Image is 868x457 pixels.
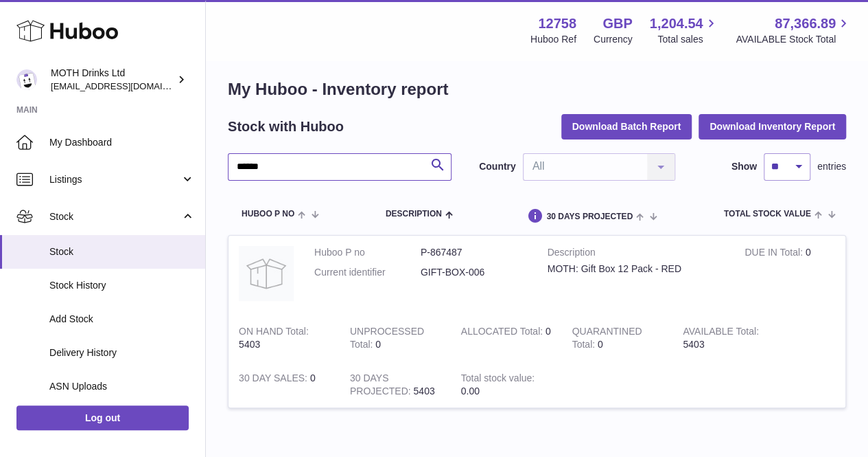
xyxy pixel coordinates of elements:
strong: ON HAND Total [239,326,309,340]
strong: GBP [602,14,632,33]
span: entries [817,160,846,173]
a: 87,366.89 AVAILABLE Stock Total [736,14,852,46]
div: Huboo Ref [530,33,576,46]
strong: 12758 [538,14,576,33]
span: ASN Uploads [49,380,195,393]
dd: GIFT-BOX-006 [421,266,527,279]
div: Currency [594,33,633,46]
span: 0 [598,339,603,350]
td: 5403 [340,361,451,408]
strong: Total stock value [461,372,535,387]
label: Show [731,160,757,173]
span: 87,366.89 [775,14,836,33]
button: Download Inventory Report [699,114,846,139]
h1: My Huboo - Inventory report [228,78,846,100]
td: 5403 [228,315,340,361]
span: [EMAIL_ADDRESS][DOMAIN_NAME] [51,80,202,91]
span: Huboo P no [242,210,294,219]
button: Download Batch Report [561,114,692,139]
strong: ALLOCATED Total [461,326,546,340]
strong: UNPROCESSED Total [350,326,424,353]
span: 30 DAYS PROJECTED [546,212,633,221]
strong: QUARANTINED Total [572,326,642,353]
span: Description [386,210,442,219]
strong: 30 DAY SALES [239,372,310,387]
td: 0 [451,315,562,361]
span: Total sales [657,33,718,46]
dt: Current identifier [314,266,421,279]
strong: DUE IN Total [744,247,805,261]
span: My Dashboard [49,136,195,149]
a: 1,204.54 Total sales [650,14,719,46]
span: 0.00 [461,386,480,397]
span: Stock [49,245,195,258]
dd: P-867487 [421,246,527,259]
td: 0 [734,236,845,315]
label: Country [479,160,516,173]
img: orders@mothdrinks.com [16,69,37,90]
span: Delivery History [49,346,195,359]
div: MOTH Drinks Ltd [51,67,174,93]
span: Add Stock [49,313,195,326]
span: Total stock value [724,210,811,219]
td: 0 [228,361,340,408]
span: Listings [49,173,180,186]
strong: 30 DAYS PROJECTED [350,372,414,400]
strong: Description [548,246,725,263]
td: 5403 [672,315,784,361]
span: Stock History [49,279,195,292]
div: MOTH: Gift Box 12 Pack - RED [548,263,725,276]
dt: Huboo P no [314,246,421,259]
td: 0 [340,315,451,361]
h2: Stock with Huboo [228,118,344,136]
span: 1,204.54 [650,14,703,33]
a: Log out [16,405,189,430]
strong: AVAILABLE Total [683,326,759,340]
span: AVAILABLE Stock Total [736,33,852,46]
span: Stock [49,210,180,223]
img: product image [239,246,294,301]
